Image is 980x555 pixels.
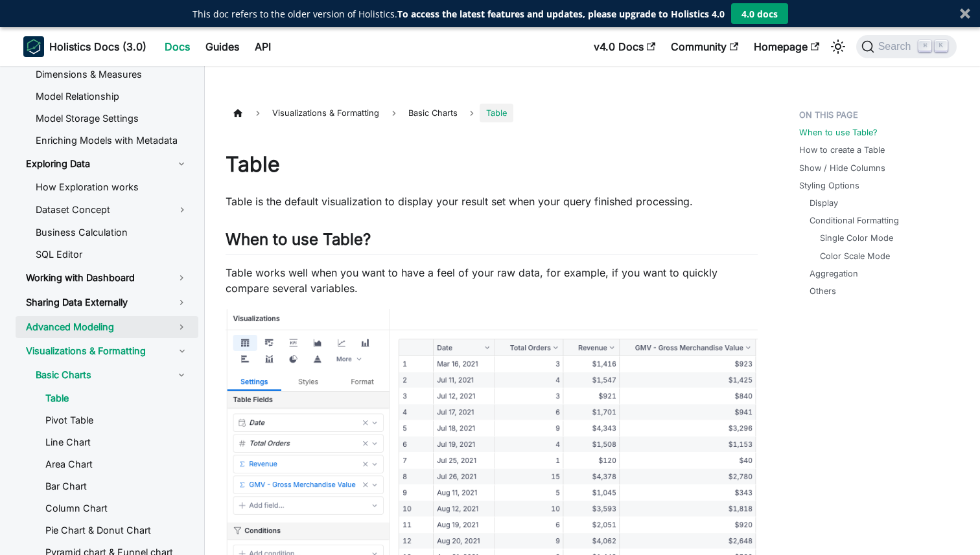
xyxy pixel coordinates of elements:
[820,232,893,244] a: Single Color Mode
[480,104,513,122] span: Table
[49,39,146,54] b: Holistics Docs (3.0)
[663,36,746,57] a: Community
[586,36,663,57] a: v4.0 Docs
[23,36,146,57] a: HolisticsHolistics Docs (3.0)
[25,131,198,150] a: Enriching Models with Metadata
[935,40,948,52] kbd: K
[828,36,848,57] button: Switch between dark and light mode (currently light mode)
[810,285,836,297] a: Others
[226,265,758,296] p: Table works well when you want to have a feel of your raw data, for example, if you want to quick...
[166,341,198,361] button: Toggle the collapsible sidebar category 'Visualizations & Formatting'
[25,109,198,128] a: Model Storage Settings
[247,36,279,57] a: API
[918,40,931,52] kbd: ⌘
[226,152,758,177] h1: Table
[266,104,386,122] a: Visualizations & Formatting
[35,477,198,496] a: Bar Chart
[16,153,198,175] a: Exploring Data
[25,364,198,386] a: Basic Charts
[192,7,725,21] div: This doc refers to the older version of Holistics.To access the latest features and updates, plea...
[226,230,758,255] h2: When to use Table?
[731,3,788,24] button: 4.0 docs
[35,499,198,518] a: Column Chart
[799,179,859,192] a: Styling Options
[35,389,198,408] a: Table
[226,104,758,122] nav: Breadcrumbs
[157,36,198,57] a: Docs
[35,433,198,452] a: Line Chart
[25,199,166,220] a: Dataset Concept
[192,7,725,21] p: This doc refers to the older version of Holistics.
[23,36,44,57] img: Holistics
[746,36,827,57] a: Homepage
[198,36,247,57] a: Guides
[35,455,198,474] a: Area Chart
[25,65,198,84] a: Dimensions & Measures
[810,214,899,227] a: Conditional Formatting
[16,267,198,289] a: Working with Dashboard
[820,250,890,262] a: Color Scale Mode
[226,194,758,209] p: Table is the default visualization to display your result set when your query finished processing.
[272,108,379,118] span: Visualizations & Formatting
[810,197,838,209] a: Display
[402,104,464,122] span: Basic Charts
[25,245,198,264] a: SQL Editor
[856,35,957,58] button: Search
[16,316,198,338] a: Advanced Modeling
[25,87,198,106] a: Model Relationship
[166,199,198,220] button: Toggle the collapsible sidebar category 'Dataset Concept'
[799,144,885,156] a: How to create a Table
[799,126,878,139] a: When to use Table?
[799,162,885,174] a: Show / Hide Columns
[16,291,198,313] a: Sharing Data Externally
[226,104,250,122] a: Home page
[25,177,198,197] a: How Exploration works
[25,223,198,242] a: Business Calculation
[874,41,919,52] span: Search
[397,8,725,20] strong: To access the latest features and updates, please upgrade to Holistics 4.0
[35,521,198,540] a: Pie Chart & Donut Chart
[35,411,198,430] a: Pivot Table
[16,341,166,361] a: Visualizations & Formatting
[810,267,858,280] a: Aggregation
